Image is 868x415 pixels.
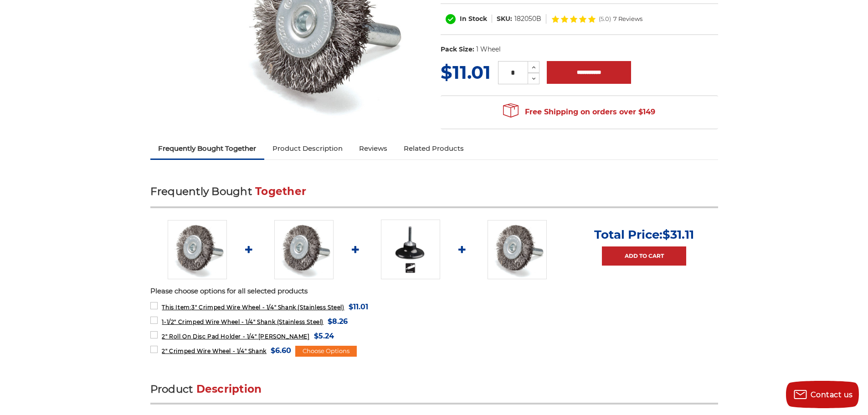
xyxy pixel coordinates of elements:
[255,185,306,198] span: Together
[295,346,357,357] div: Choose Options
[503,103,655,121] span: Free Shipping on orders over $149
[602,246,686,266] a: Add to Cart
[168,220,227,279] img: Crimped Wire Wheel with Shank
[271,344,291,357] span: $6.60
[460,15,487,23] span: In Stock
[594,227,694,242] p: Total Price:
[314,330,334,342] span: $5.24
[349,301,368,313] span: $11.01
[441,45,474,54] dt: Pack Size:
[663,227,694,242] span: $31.11
[811,390,853,399] span: Contact us
[395,138,472,159] a: Related Products
[162,333,309,340] span: 2" Roll On Disc Pad Holder - 1/4" [PERSON_NAME]
[514,14,541,24] dd: 182050B
[162,348,266,354] span: 2" Crimped Wire Wheel - 1/4" Shank
[599,16,611,22] span: (5.0)
[497,14,512,24] dt: SKU:
[264,138,351,159] a: Product Description
[150,286,718,297] p: Please choose options for all selected products
[196,383,262,395] span: Description
[150,185,252,198] span: Frequently Bought
[613,16,642,22] span: 7 Reviews
[786,381,859,408] button: Contact us
[162,318,324,325] span: 1-1/2" Crimped Wire Wheel - 1/4" Shank (Stainless Steel)
[162,304,344,311] span: 3" Crimped Wire Wheel - 1/4" Shank (Stainless Steel)
[441,61,491,83] span: $11.01
[328,315,348,328] span: $8.26
[150,138,265,159] a: Frequently Bought Together
[150,383,193,395] span: Product
[351,138,395,159] a: Reviews
[162,304,191,311] strong: This Item:
[476,45,501,54] dd: 1 Wheel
